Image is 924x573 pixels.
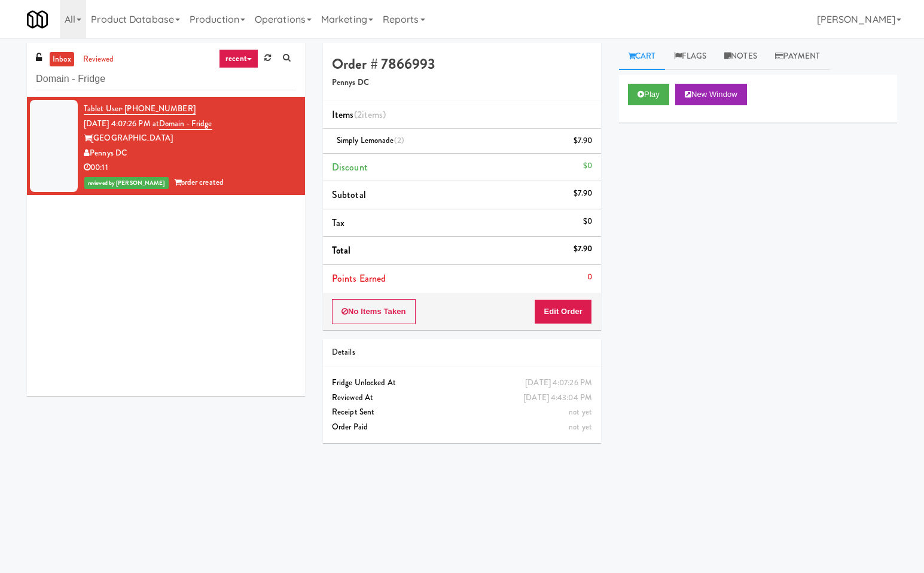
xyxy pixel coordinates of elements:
a: Tablet User· [PHONE_NUMBER] [84,103,196,115]
button: New Window [675,84,747,105]
span: not yet [569,406,592,417]
span: reviewed by [PERSON_NAME] [84,177,169,189]
div: Reviewed At [332,391,592,406]
button: Play [628,84,669,105]
div: Receipt Sent [332,405,592,420]
div: [DATE] 4:43:04 PM [523,391,592,406]
span: not yet [569,421,592,432]
span: Total [332,243,351,257]
span: · [PHONE_NUMBER] [121,103,196,114]
div: Details [332,345,592,360]
div: $0 [583,214,592,229]
button: Edit Order [534,299,592,324]
span: Subtotal [332,188,366,202]
div: Order Paid [332,420,592,435]
a: inbox [50,52,74,67]
span: (2 ) [354,108,386,121]
a: Domain - Fridge [159,118,212,130]
li: Tablet User· [PHONE_NUMBER][DATE] 4:07:26 PM atDomain - Fridge[GEOGRAPHIC_DATA]Pennys DC00:11revi... [27,97,305,195]
a: reviewed [80,52,117,67]
div: Fridge Unlocked At [332,376,592,391]
a: Cart [619,43,665,70]
div: 00:11 [84,160,296,175]
a: Flags [665,43,716,70]
a: recent [219,49,258,68]
span: Simply Lemonade [337,135,404,146]
span: order created [174,176,224,188]
span: [DATE] 4:07:26 PM at [84,118,159,129]
div: [DATE] 4:07:26 PM [525,376,592,391]
span: Tax [332,216,344,230]
div: $0 [583,159,592,173]
span: Points Earned [332,272,386,285]
span: (2) [394,135,404,146]
div: 0 [587,270,592,285]
div: $7.90 [574,133,593,148]
a: Payment [766,43,830,70]
div: $7.90 [574,186,593,201]
div: [GEOGRAPHIC_DATA] [84,131,296,146]
h5: Pennys DC [332,78,592,87]
div: Pennys DC [84,146,296,161]
button: No Items Taken [332,299,416,324]
input: Search vision orders [36,68,296,90]
img: Micromart [27,9,48,30]
a: Notes [715,43,766,70]
span: Discount [332,160,368,174]
div: $7.90 [574,242,593,257]
span: Items [332,108,386,121]
ng-pluralize: items [362,108,383,121]
h4: Order # 7866993 [332,56,592,72]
